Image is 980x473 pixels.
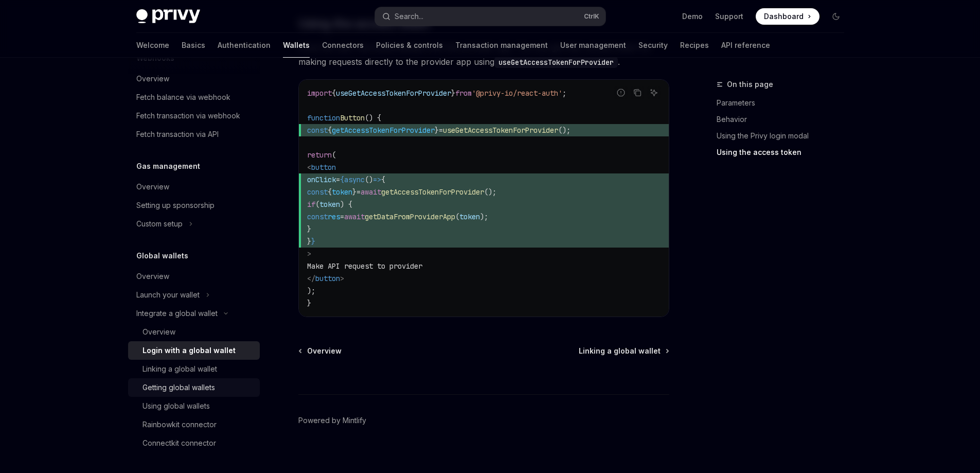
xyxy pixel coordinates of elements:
[494,57,618,68] code: useGetAccessTokenForProvider
[128,415,260,434] a: Rainbowkit connector
[631,86,644,99] button: Copy the contents from the code block
[638,33,668,58] a: Security
[307,286,315,295] span: );
[332,89,336,98] span: {
[579,346,661,356] span: Linking a global wallet
[361,187,381,197] span: await
[336,89,451,98] span: useGetAccessTokenForProvider
[142,400,210,412] div: Using global wallets
[322,33,364,58] a: Connectors
[128,125,260,144] a: Fetch transaction via API
[717,111,852,128] a: Behavior
[340,212,344,221] span: =
[562,89,566,98] span: ;
[357,187,361,197] span: =
[560,33,626,58] a: User management
[381,175,385,184] span: {
[328,212,340,221] span: res
[128,397,260,415] a: Using global wallets
[128,286,260,304] button: Toggle Launch your wallet section
[365,175,373,184] span: ()
[128,341,260,360] a: Login with a global wallet
[352,187,357,197] span: }
[307,212,328,221] span: const
[340,200,352,209] span: ) {
[128,69,260,88] a: Overview
[439,126,443,135] span: =
[142,437,216,449] div: Connectkit connector
[764,11,804,22] span: Dashboard
[459,212,480,221] span: token
[395,10,423,23] div: Search...
[315,200,319,209] span: (
[283,33,310,58] a: Wallets
[136,33,169,58] a: Welcome
[717,95,852,111] a: Parameters
[142,326,175,338] div: Overview
[435,126,439,135] span: }
[647,86,661,99] button: Ask AI
[142,418,217,431] div: Rainbowkit connector
[128,178,260,196] a: Overview
[680,33,709,58] a: Recipes
[299,346,342,356] a: Overview
[142,381,215,394] div: Getting global wallets
[136,160,200,172] h5: Gas management
[307,346,342,356] span: Overview
[717,128,852,144] a: Using the Privy login modal
[128,107,260,125] a: Fetch transaction via webhook
[136,218,183,230] div: Custom setup
[128,360,260,378] a: Linking a global wallet
[584,12,599,21] span: Ctrl K
[136,91,230,103] div: Fetch balance via webhook
[307,187,328,197] span: const
[828,8,844,25] button: Toggle dark mode
[307,249,311,258] span: >
[136,250,188,262] h5: Global wallets
[307,163,311,172] span: <
[455,212,459,221] span: (
[443,126,558,135] span: useGetAccessTokenForProvider
[136,181,169,193] div: Overview
[307,113,340,122] span: function
[128,323,260,341] a: Overview
[142,363,217,375] div: Linking a global wallet
[307,126,328,135] span: const
[307,261,422,271] span: Make API request to provider
[717,144,852,161] a: Using the access token
[756,8,819,25] a: Dashboard
[136,199,215,212] div: Setting up sponsorship
[332,187,352,197] span: token
[136,307,218,320] div: Integrate a global wallet
[579,346,668,356] a: Linking a global wallet
[332,150,336,160] span: (
[340,274,344,283] span: >
[298,415,366,426] a: Powered by Mintlify
[307,175,336,184] span: onClick
[373,175,381,184] span: =>
[328,187,332,197] span: {
[455,33,548,58] a: Transaction management
[307,224,311,234] span: }
[136,270,169,283] div: Overview
[375,7,605,26] button: Open search
[128,378,260,397] a: Getting global wallets
[142,344,236,357] div: Login with a global wallet
[340,113,365,122] span: Button
[307,200,315,209] span: if
[328,126,332,135] span: {
[455,89,472,98] span: from
[128,88,260,107] a: Fetch balance via webhook
[128,434,260,452] a: Connectkit connector
[682,11,703,22] a: Demo
[484,187,496,197] span: ();
[307,150,332,160] span: return
[128,215,260,233] button: Toggle Custom setup section
[136,128,219,141] div: Fetch transaction via API
[218,33,271,58] a: Authentication
[365,212,455,221] span: getDataFromProviderApp
[311,237,315,246] span: }
[136,9,200,24] img: dark logo
[311,163,336,172] span: button
[614,86,628,99] button: Report incorrect code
